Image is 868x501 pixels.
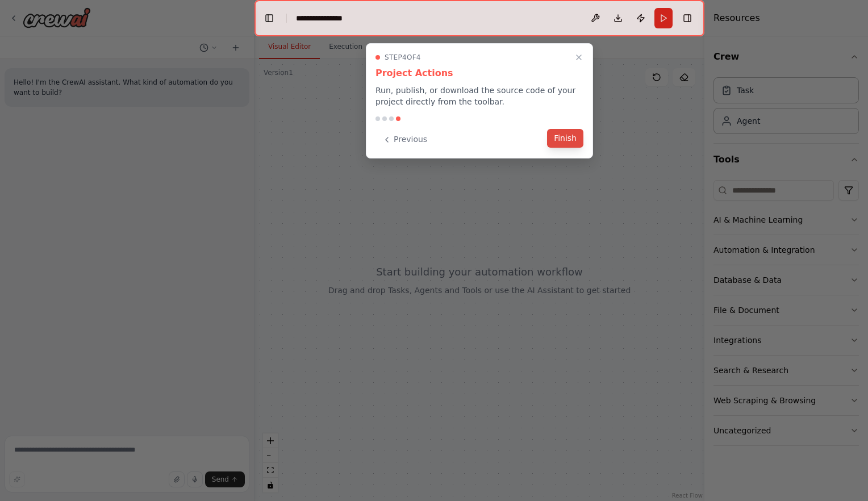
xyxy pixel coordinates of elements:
h3: Project Actions [375,66,583,80]
button: Previous [375,130,434,149]
button: Finish [547,129,583,148]
button: Close walkthrough [572,51,586,64]
p: Run, publish, or download the source code of your project directly from the toolbar. [375,85,583,107]
button: Hide left sidebar [261,10,277,26]
span: Step 4 of 4 [385,53,421,62]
